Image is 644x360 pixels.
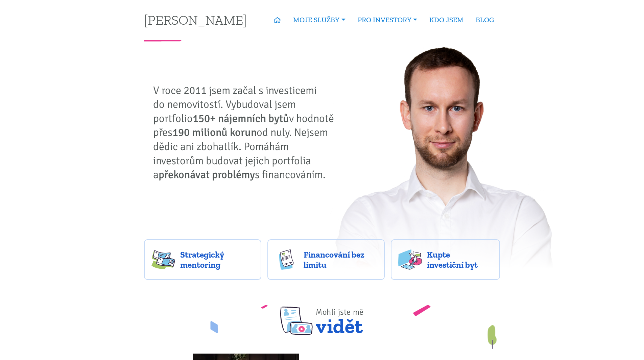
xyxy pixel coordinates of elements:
strong: 150+ nájemních bytů [193,112,289,125]
a: MOJE SLUŽBY [287,12,351,28]
img: strategy [151,249,175,270]
a: Strategický mentoring [144,239,261,280]
a: Kupte investiční byt [391,239,500,280]
a: Financování bez limitu [267,239,385,280]
strong: překonávat problémy [159,168,255,181]
span: Kupte investiční byt [427,249,493,270]
p: V roce 2011 jsem začal s investicemi do nemovitostí. Vybudoval jsem portfolio v hodnotě přes od n... [153,83,339,182]
span: Strategický mentoring [180,249,254,270]
strong: 190 milionů korun [172,126,257,139]
a: BLOG [470,12,500,28]
span: Financování bez limitu [304,249,377,270]
a: [PERSON_NAME] [144,13,247,26]
span: Mohli jste mě [316,307,364,317]
img: finance [275,249,299,270]
a: PRO INVESTORY [352,12,423,28]
span: vidět [316,298,364,335]
img: flats [398,249,422,270]
a: KDO JSEM [423,12,470,28]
